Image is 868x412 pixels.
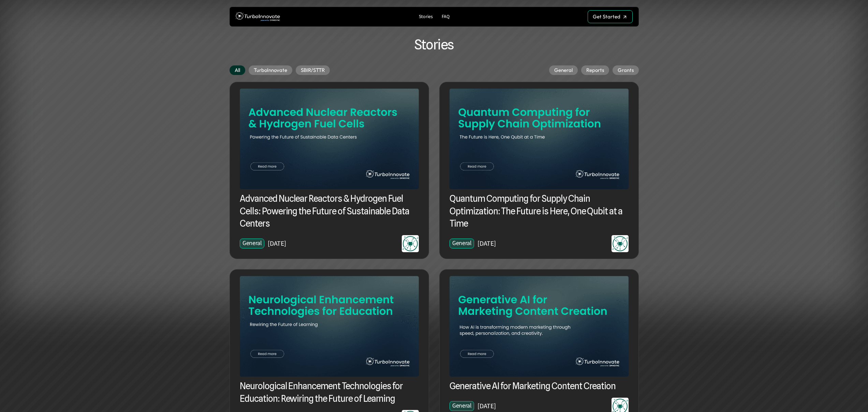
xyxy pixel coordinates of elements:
[593,14,620,20] p: Get Started
[416,12,436,21] a: Stories
[439,12,452,21] a: FAQ
[236,11,280,23] img: TurboInnovate Logo
[442,14,450,20] p: FAQ
[419,14,433,20] p: Stories
[588,10,633,23] a: Get Started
